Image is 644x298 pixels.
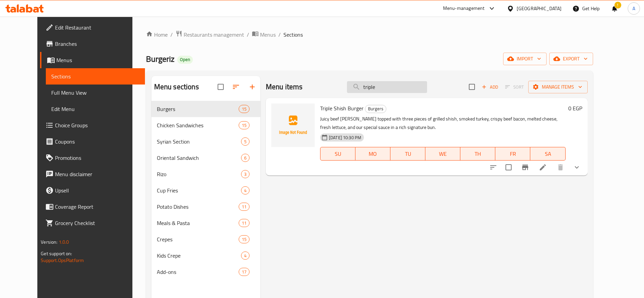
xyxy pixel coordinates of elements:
a: Edit menu item [539,163,547,171]
nav: breadcrumb [146,30,593,39]
span: 4 [241,187,249,194]
li: / [278,31,281,39]
span: Burgers [365,105,386,113]
span: SU [323,149,353,159]
nav: Menu sections [151,98,260,283]
span: Restaurants management [184,31,244,39]
span: Menus [260,31,276,39]
li: / [170,31,173,39]
span: Add [481,83,499,91]
span: A [632,5,635,12]
span: TU [393,149,423,159]
button: export [549,53,593,65]
span: Sections [51,72,140,80]
span: Edit Restaurant [55,23,140,32]
span: Menu disclaimer [55,170,140,178]
span: 6 [241,155,249,161]
span: export [555,55,588,63]
span: Promotions [55,154,140,162]
div: items [239,235,250,243]
div: items [239,219,250,227]
button: Manage items [528,81,588,93]
span: Menus [56,56,140,64]
span: TH [463,149,493,159]
div: [GEOGRAPHIC_DATA] [517,5,562,12]
div: Menu-management [443,4,485,13]
span: Coverage Report [55,203,140,211]
div: items [241,186,250,194]
button: Add section [244,79,260,95]
span: Select section first [501,82,528,92]
div: items [241,154,250,162]
span: Triple Shish Burger [320,103,364,113]
span: Upsell [55,186,140,194]
a: Menus [40,52,145,68]
span: Version: [41,238,57,246]
div: items [241,252,250,260]
button: FR [495,147,530,161]
button: WE [425,147,460,161]
span: Kids Crepe [157,252,241,260]
span: Add-ons [157,268,239,276]
span: 11 [239,204,249,210]
span: import [509,55,541,63]
button: show more [569,159,585,175]
span: 5 [241,138,249,145]
span: WE [428,149,458,159]
button: SU [320,147,355,161]
div: items [239,105,250,113]
button: Branch-specific-item [517,159,533,175]
span: Chicken Sandwiches [157,121,239,129]
a: Choice Groups [40,117,145,133]
span: Choice Groups [55,121,140,129]
a: Menu disclaimer [40,166,145,182]
span: MO [358,149,388,159]
a: Support.OpsPlatform [41,256,84,265]
span: 15 [239,122,249,129]
span: Burgers [157,105,239,113]
div: Rizo3 [151,166,260,182]
div: Syrian Section5 [151,133,260,150]
span: Add item [479,82,501,92]
div: Burgers15 [151,101,260,117]
div: items [239,121,250,129]
span: 3 [241,171,249,178]
div: items [239,203,250,211]
span: Select all sections [214,80,228,94]
a: Menus [252,30,276,39]
span: Manage items [534,83,582,91]
div: Open [177,56,193,64]
div: Oriental Sandwich [157,154,241,162]
a: Edit Menu [46,101,145,117]
span: Branches [55,40,140,48]
div: Potato Dishes11 [151,199,260,215]
a: Grocery Checklist [40,215,145,231]
button: delete [552,159,569,175]
span: FR [498,149,528,159]
a: Full Menu View [46,85,145,101]
span: 11 [239,220,249,226]
div: Crepes15 [151,231,260,247]
div: items [241,170,250,178]
a: Coupons [40,133,145,150]
span: Sections [283,31,303,39]
div: Meals & Pasta [157,219,239,227]
button: SA [530,147,565,161]
span: Select section [465,80,479,94]
span: Rizo [157,170,241,178]
div: Potato Dishes [157,203,239,211]
div: items [241,137,250,146]
h6: 0 EGP [568,104,582,113]
span: Grocery Checklist [55,219,140,227]
span: 1.0.0 [59,238,69,246]
button: TU [390,147,425,161]
h2: Menu sections [154,82,199,92]
a: Sections [46,68,145,85]
p: Juicy beef [PERSON_NAME] topped with three pieces of grilled shish, smoked turkey, crispy beef ba... [320,115,566,132]
div: items [239,268,250,276]
span: Coupons [55,137,140,146]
